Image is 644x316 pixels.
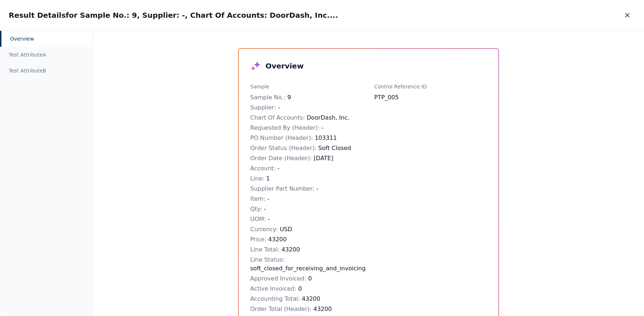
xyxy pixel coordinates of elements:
[250,164,363,173] div: -
[250,195,363,203] div: -
[374,93,487,102] div: PTP_005
[250,215,363,224] div: -
[250,124,320,131] span: Requested By (Header) :
[250,236,266,243] span: Price :
[250,205,262,212] span: Qty :
[250,154,363,163] div: [DATE]
[250,83,363,90] div: Sample
[250,103,363,112] div: -
[250,195,266,202] span: Item :
[250,274,363,283] div: 0
[250,104,276,111] span: Supplier :
[250,145,317,151] span: Order Status (Header) :
[250,155,312,162] span: Order Date (Header) :
[250,144,363,153] div: Soft Closed
[250,134,313,141] span: PO Number (Header) :
[250,174,363,183] div: 1
[250,113,363,122] div: DoorDash, Inc.
[250,285,296,292] span: Active Invoiced :
[250,256,285,263] span: Line Status :
[250,284,363,293] div: 0
[250,255,363,273] div: soft_closed_for_receiving_and_invoicing
[250,305,363,313] div: 43200
[250,184,363,193] div: -
[250,124,363,132] div: -
[250,225,363,234] div: USD
[250,185,315,192] span: Supplier Part Number :
[250,205,363,213] div: -
[266,61,304,71] h3: Overview
[250,175,265,182] span: Line :
[250,114,305,121] span: Chart Of Accounts :
[250,295,300,302] span: Accounting Total :
[250,93,363,102] div: 9
[250,165,276,172] span: Account :
[250,134,363,142] div: 103311
[250,246,280,253] span: Line Total :
[250,305,312,312] span: Order Total (Header) :
[250,235,363,244] div: 43200
[374,83,487,90] div: Control Reference ID
[250,94,286,101] span: Sample No. :
[250,295,363,303] div: 43200
[250,275,307,282] span: Approved Invoiced :
[250,245,363,254] div: 43200
[250,216,266,223] span: UOM :
[9,10,338,20] h2: Result Details for Sample No.: 9, Supplier: -, Chart Of Accounts: DoorDash, Inc....
[250,226,278,233] span: Currency :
